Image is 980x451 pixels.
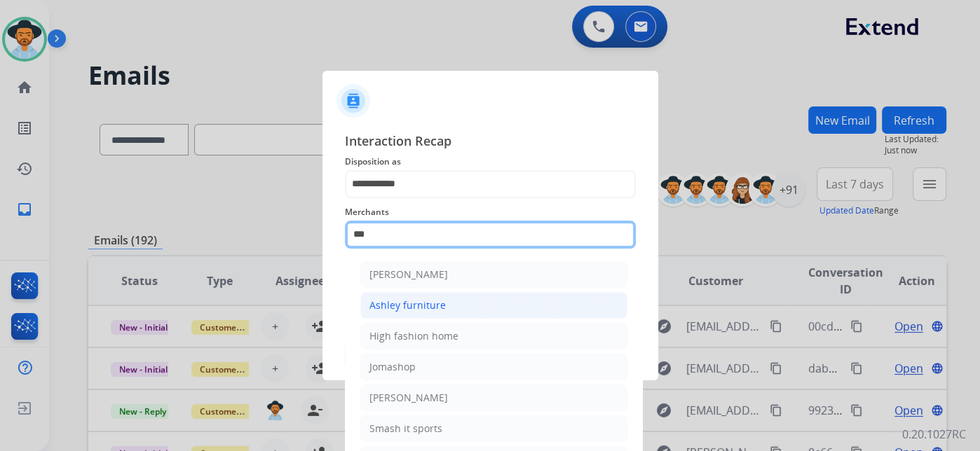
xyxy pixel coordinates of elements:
[345,204,636,221] span: Merchants
[369,360,416,374] div: Jomashop
[336,84,370,118] img: contactIcon
[369,391,448,405] div: [PERSON_NAME]
[369,329,458,343] div: High fashion home
[345,153,636,170] span: Disposition as
[369,268,448,282] div: [PERSON_NAME]
[902,426,966,443] p: 0.20.1027RC
[345,131,636,153] span: Interaction Recap
[369,298,446,312] div: Ashley furniture
[369,422,442,436] div: Smash it sports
